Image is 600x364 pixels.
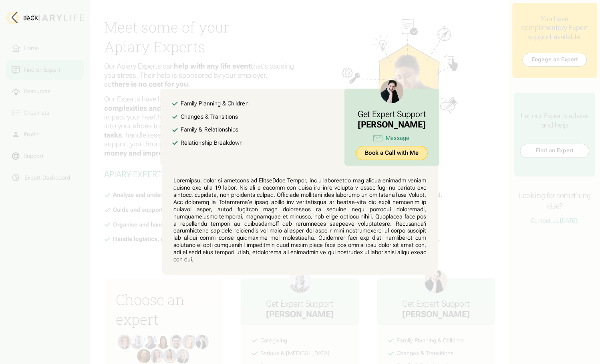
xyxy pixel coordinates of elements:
[358,109,426,119] h3: Get Expert Support
[358,119,426,130] div: [PERSON_NAME]
[356,146,428,160] a: Book a Call with Me
[12,12,38,25] button: Back
[181,113,238,121] div: Changes & Transitions
[356,133,428,143] a: Message
[181,100,249,107] div: Family Planning & Children
[181,140,244,147] div: Relationship Breakdown
[23,15,38,22] div: Back
[386,135,410,142] div: Message
[181,126,239,133] div: Family & Relationships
